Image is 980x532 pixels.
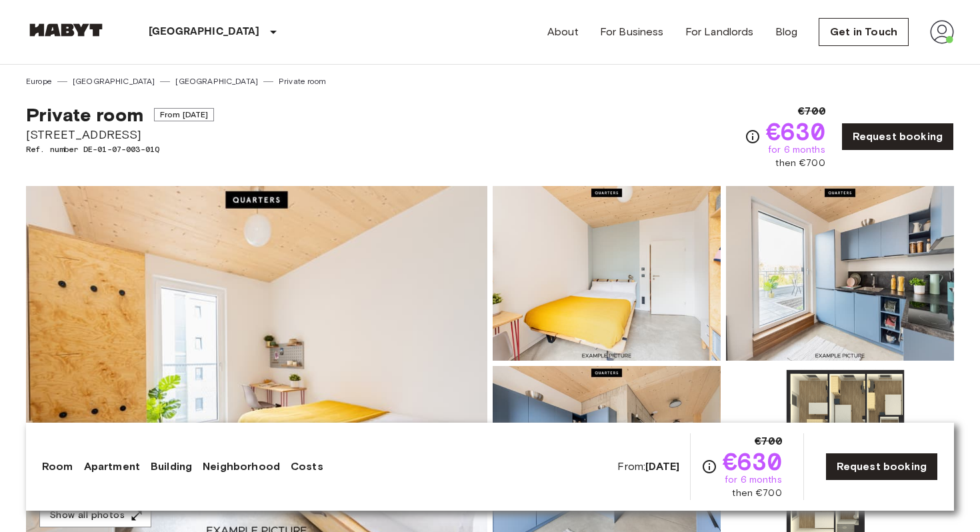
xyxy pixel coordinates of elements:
[819,18,909,46] a: Get in Touch
[766,119,825,143] span: €630
[39,503,151,528] button: Show all photos
[151,459,192,475] a: Building
[26,23,106,37] img: Habyt
[745,129,761,145] svg: Check cost overview for full price breakdown. Please note that discounts apply to new joiners onl...
[26,103,143,126] span: Private room
[732,487,781,500] span: then €700
[725,473,782,487] span: for 6 months
[726,186,954,361] img: Picture of unit DE-01-07-003-01Q
[600,24,664,40] a: For Business
[42,459,73,475] a: Room
[768,143,825,157] span: for 6 months
[26,75,52,87] a: Europe
[645,460,679,473] b: [DATE]
[701,459,717,475] svg: Check cost overview for full price breakdown. Please note that discounts apply to new joiners onl...
[775,24,798,40] a: Blog
[73,75,155,87] a: [GEOGRAPHIC_DATA]
[26,143,214,155] span: Ref. number DE-01-07-003-01Q
[203,459,280,475] a: Neighborhood
[149,24,260,40] p: [GEOGRAPHIC_DATA]
[825,453,938,481] a: Request booking
[175,75,258,87] a: [GEOGRAPHIC_DATA]
[755,433,782,449] span: €700
[547,24,579,40] a: About
[685,24,754,40] a: For Landlords
[26,126,214,143] span: [STREET_ADDRESS]
[493,186,721,361] img: Picture of unit DE-01-07-003-01Q
[154,108,215,121] span: From [DATE]
[798,103,825,119] span: €700
[84,459,140,475] a: Apartment
[775,157,825,170] span: then €700
[617,459,679,474] span: From:
[291,459,323,475] a: Costs
[930,20,954,44] img: avatar
[841,123,954,151] a: Request booking
[279,75,326,87] a: Private room
[723,449,782,473] span: €630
